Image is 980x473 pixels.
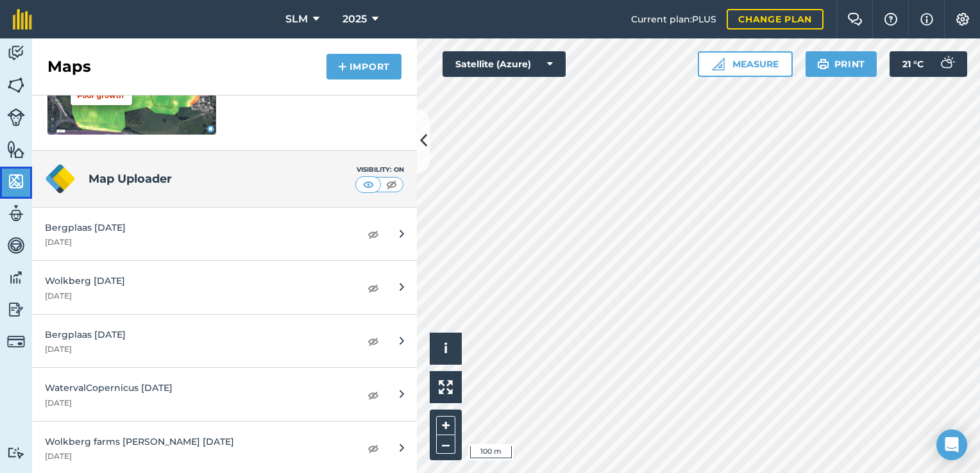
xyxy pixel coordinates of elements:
div: [DATE] [45,344,347,354]
img: svg+xml;base64,PHN2ZyB4bWxucz0iaHR0cDovL3d3dy53My5vcmcvMjAwMC9zdmciIHdpZHRoPSIxOCIgaGVpZ2h0PSIyNC... [367,226,379,242]
button: Measure [698,51,793,77]
button: + [436,416,455,435]
img: svg+xml;base64,PD94bWwgdmVyc2lvbj0iMS4wIiBlbmNvZGluZz0idXRmLTgiPz4KPCEtLSBHZW5lcmF0b3I6IEFkb2JlIE... [7,236,25,255]
img: logo [45,163,76,194]
span: Current plan : PLUS [631,12,716,26]
img: svg+xml;base64,PD94bWwgdmVyc2lvbj0iMS4wIiBlbmNvZGluZz0idXRmLTgiPz4KPCEtLSBHZW5lcmF0b3I6IEFkb2JlIE... [7,333,25,351]
a: Change plan [727,9,824,29]
img: svg+xml;base64,PD94bWwgdmVyc2lvbj0iMS4wIiBlbmNvZGluZz0idXRmLTgiPz4KPCEtLSBHZW5lcmF0b3I6IEFkb2JlIE... [7,268,25,287]
div: Wolkberg farms [PERSON_NAME] [DATE] [45,435,347,449]
button: – [436,435,455,454]
img: svg+xml;base64,PHN2ZyB4bWxucz0iaHR0cDovL3d3dy53My5vcmcvMjAwMC9zdmciIHdpZHRoPSIxOCIgaGVpZ2h0PSIyNC... [367,440,379,456]
div: [DATE] [45,237,347,247]
img: svg+xml;base64,PD94bWwgdmVyc2lvbj0iMS4wIiBlbmNvZGluZz0idXRmLTgiPz4KPCEtLSBHZW5lcmF0b3I6IEFkb2JlIE... [934,51,959,77]
a: Bergplaas [DATE][DATE] [32,208,417,261]
button: 21 °C [890,51,967,77]
div: Wolkberg [DATE] [45,274,347,288]
div: [DATE] [45,451,347,461]
img: svg+xml;base64,PHN2ZyB4bWxucz0iaHR0cDovL3d3dy53My5vcmcvMjAwMC9zdmciIHdpZHRoPSIxOCIgaGVpZ2h0PSIyNC... [367,280,379,295]
img: svg+xml;base64,PD94bWwgdmVyc2lvbj0iMS4wIiBlbmNvZGluZz0idXRmLTgiPz4KPCEtLSBHZW5lcmF0b3I6IEFkb2JlIE... [7,108,25,126]
img: Ruler icon [712,58,725,71]
div: WatervalCopernicus [DATE] [45,381,347,395]
div: Visibility: On [355,165,404,175]
a: Wolkberg [DATE][DATE] [32,261,417,314]
img: svg+xml;base64,PHN2ZyB4bWxucz0iaHR0cDovL3d3dy53My5vcmcvMjAwMC9zdmciIHdpZHRoPSIxNCIgaGVpZ2h0PSIyNC... [338,59,347,74]
h4: Map Uploader [89,170,355,188]
button: i [430,333,462,365]
img: Two speech bubbles overlapping with the left bubble in the forefront [847,13,863,26]
span: 2025 [342,12,367,27]
img: svg+xml;base64,PD94bWwgdmVyc2lvbj0iMS4wIiBlbmNvZGluZz0idXRmLTgiPz4KPCEtLSBHZW5lcmF0b3I6IEFkb2JlIE... [7,44,25,63]
img: svg+xml;base64,PHN2ZyB4bWxucz0iaHR0cDovL3d3dy53My5vcmcvMjAwMC9zdmciIHdpZHRoPSI1MCIgaGVpZ2h0PSI0MC... [384,178,400,191]
img: svg+xml;base64,PD94bWwgdmVyc2lvbj0iMS4wIiBlbmNvZGluZz0idXRmLTgiPz4KPCEtLSBHZW5lcmF0b3I6IEFkb2JlIE... [7,447,25,459]
div: Bergplaas [DATE] [45,220,347,235]
span: 21 ° C [902,51,924,77]
img: svg+xml;base64,PHN2ZyB4bWxucz0iaHR0cDovL3d3dy53My5vcmcvMjAwMC9zdmciIHdpZHRoPSIxOCIgaGVpZ2h0PSIyNC... [367,387,379,402]
img: svg+xml;base64,PHN2ZyB4bWxucz0iaHR0cDovL3d3dy53My5vcmcvMjAwMC9zdmciIHdpZHRoPSI1NiIgaGVpZ2h0PSI2MC... [7,140,25,159]
a: WatervalCopernicus [DATE][DATE] [32,368,417,421]
img: svg+xml;base64,PD94bWwgdmVyc2lvbj0iMS4wIiBlbmNvZGluZz0idXRmLTgiPz4KPCEtLSBHZW5lcmF0b3I6IEFkb2JlIE... [7,300,25,319]
div: Open Intercom Messenger [936,429,967,460]
span: SLM [285,12,308,27]
a: Bergplaas [DATE][DATE] [32,315,417,368]
img: A cog icon [955,13,970,26]
button: Import [326,54,401,79]
img: svg+xml;base64,PHN2ZyB4bWxucz0iaHR0cDovL3d3dy53My5vcmcvMjAwMC9zdmciIHdpZHRoPSI1NiIgaGVpZ2h0PSI2MC... [7,76,25,95]
img: svg+xml;base64,PHN2ZyB4bWxucz0iaHR0cDovL3d3dy53My5vcmcvMjAwMC9zdmciIHdpZHRoPSIxOSIgaGVpZ2h0PSIyNC... [817,56,829,72]
button: Satellite (Azure) [443,51,566,77]
img: svg+xml;base64,PHN2ZyB4bWxucz0iaHR0cDovL3d3dy53My5vcmcvMjAwMC9zdmciIHdpZHRoPSIxOCIgaGVpZ2h0PSIyNC... [367,333,379,349]
img: svg+xml;base64,PD94bWwgdmVyc2lvbj0iMS4wIiBlbmNvZGluZz0idXRmLTgiPz4KPCEtLSBHZW5lcmF0b3I6IEFkb2JlIE... [7,204,25,223]
img: Four arrows, one pointing top left, one top right, one bottom right and the last bottom left [439,380,453,394]
img: fieldmargin Logo [13,9,32,29]
div: Bergplaas [DATE] [45,328,347,342]
span: i [444,340,448,356]
h2: Maps [47,56,91,77]
img: svg+xml;base64,PHN2ZyB4bWxucz0iaHR0cDovL3d3dy53My5vcmcvMjAwMC9zdmciIHdpZHRoPSI1NiIgaGVpZ2h0PSI2MC... [7,172,25,191]
button: Print [806,51,877,77]
img: svg+xml;base64,PHN2ZyB4bWxucz0iaHR0cDovL3d3dy53My5vcmcvMjAwMC9zdmciIHdpZHRoPSIxNyIgaGVpZ2h0PSIxNy... [920,12,933,27]
img: A question mark icon [883,13,899,26]
img: svg+xml;base64,PHN2ZyB4bWxucz0iaHR0cDovL3d3dy53My5vcmcvMjAwMC9zdmciIHdpZHRoPSI1MCIgaGVpZ2h0PSI0MC... [360,178,376,191]
div: [DATE] [45,398,347,408]
div: [DATE] [45,291,347,301]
